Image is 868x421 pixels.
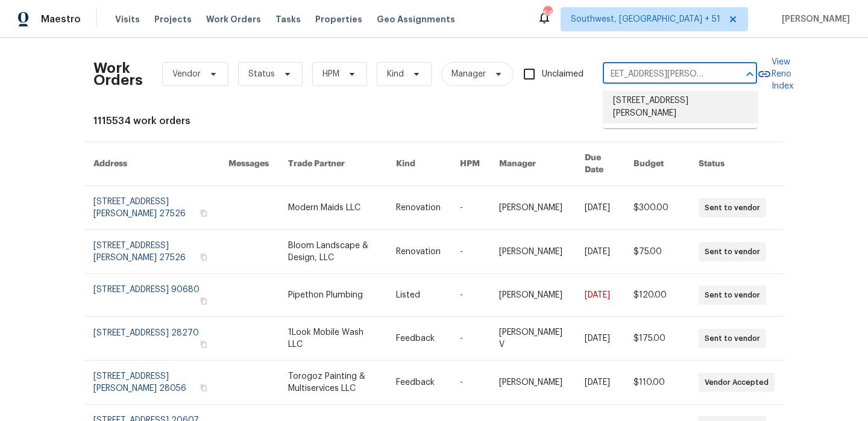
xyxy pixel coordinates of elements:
button: Copy Address [198,252,209,263]
td: Renovation [386,186,450,230]
span: Tasks [275,15,301,23]
td: [PERSON_NAME] V [489,317,575,361]
a: View Reno Index [757,56,793,92]
td: 1Look Mobile Wash LLC [278,317,386,361]
td: Feedback [386,317,450,361]
button: Copy Address [198,208,209,219]
h2: Work Orders [93,62,143,86]
td: [PERSON_NAME] [489,186,575,230]
th: Kind [386,142,450,186]
td: - [450,230,489,274]
th: Address [84,142,219,186]
td: [PERSON_NAME] [489,274,575,317]
div: 642 [543,7,552,19]
th: HPM [450,142,489,186]
span: Southwest, [GEOGRAPHIC_DATA] + 51 [571,13,720,25]
span: Properties [315,13,362,25]
span: Vendor [172,68,201,80]
td: - [450,361,489,405]
span: Maestro [41,13,81,25]
span: Projects [154,13,192,25]
span: Unclaimed [542,68,583,81]
span: Manager [451,68,486,80]
div: 1115534 work orders [93,115,775,127]
button: Copy Address [198,382,209,393]
td: - [450,317,489,361]
td: Pipethon Plumbing [278,274,386,317]
td: [PERSON_NAME] [489,361,575,405]
span: Visits [115,13,140,25]
td: - [450,186,489,230]
td: Modern Maids LLC [278,186,386,230]
button: Close [741,66,758,83]
th: Manager [489,142,575,186]
button: Copy Address [198,339,209,350]
td: - [450,274,489,317]
input: Enter in an address [603,65,723,84]
td: Renovation [386,230,450,274]
td: [PERSON_NAME] [489,230,575,274]
th: Due Date [575,142,624,186]
span: HPM [322,68,339,80]
button: Copy Address [198,296,209,307]
th: Trade Partner [278,142,386,186]
th: Budget [624,142,689,186]
td: Bloom Landscape & Design, LLC [278,230,386,274]
td: Listed [386,274,450,317]
li: [STREET_ADDRESS][PERSON_NAME] [603,91,758,123]
span: Status [248,68,275,80]
td: Feedback [386,361,450,405]
span: [PERSON_NAME] [777,13,850,25]
td: Torogoz Painting & Multiservices LLC [278,361,386,405]
th: Status [689,142,784,186]
span: Work Orders [206,13,261,25]
th: Messages [219,142,278,186]
span: Geo Assignments [377,13,455,25]
span: Kind [387,68,404,80]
